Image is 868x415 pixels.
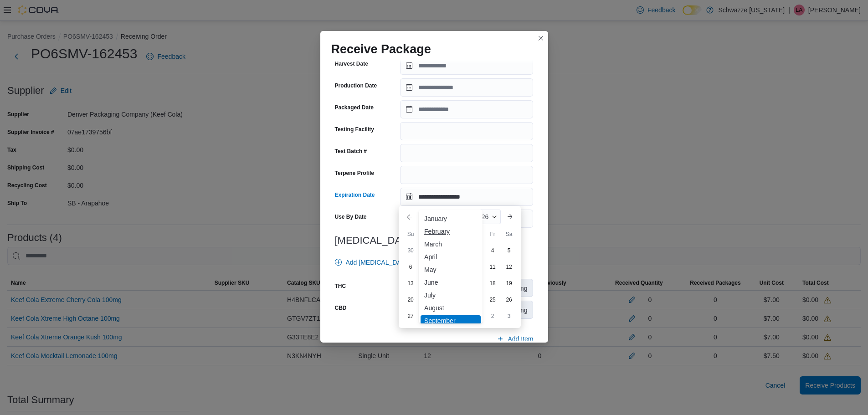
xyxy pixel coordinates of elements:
div: day-3 [502,309,516,323]
div: July [421,290,481,301]
div: February [421,226,481,237]
label: Production Date [335,82,377,89]
label: Use By Date [335,213,367,220]
span: Add [MEDICAL_DATA] [346,258,411,267]
div: June [421,277,481,288]
h1: Receive Package [331,42,431,56]
div: day-26 [502,292,516,307]
div: September [421,315,481,326]
div: day-2 [485,309,500,323]
label: Expiration Date [335,191,375,199]
div: Sa [502,227,516,241]
div: August [421,302,481,313]
span: Add Item [508,334,533,343]
h3: [MEDICAL_DATA] [335,235,534,246]
div: day-13 [403,276,418,291]
label: THC [335,282,346,290]
button: Add Item [493,330,537,348]
button: Next month [503,210,517,224]
input: Press the down key to open a popover containing a calendar. [400,56,533,75]
div: day-19 [502,276,516,291]
div: day-11 [485,260,500,274]
div: day-6 [403,260,418,274]
div: day-5 [502,243,516,258]
div: September, 2026 [402,242,517,324]
button: Closes this modal window [535,33,546,44]
div: May [421,264,481,275]
label: CBD [335,304,347,312]
div: day-25 [485,292,500,307]
div: Fr [485,227,500,241]
div: January [421,213,481,224]
div: day-27 [403,309,418,323]
div: day-20 [403,292,418,307]
label: Testing Facility [335,126,374,133]
div: day-4 [485,243,500,258]
div: April [421,251,481,262]
input: Press the down key to open a popover containing a calendar. [400,100,533,118]
input: Press the down key to enter a popover containing a calendar. Press the escape key to close the po... [400,188,533,206]
label: Packaged Date [335,104,374,111]
label: Terpene Profile [335,169,374,177]
div: March [421,239,481,250]
div: Su [403,227,418,241]
input: Press the down key to open a popover containing a calendar. [400,78,533,97]
div: day-12 [502,260,516,274]
div: day-18 [485,276,500,291]
div: day-30 [403,243,418,258]
div: Button. Open the year selector. 2026 is currently selected. [471,210,501,224]
label: Test Batch # [335,148,367,155]
div: mg [513,301,533,318]
div: mg [513,279,533,297]
button: Add [MEDICAL_DATA] [331,253,414,272]
button: Previous Month [402,210,417,224]
label: Harvest Date [335,60,368,67]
